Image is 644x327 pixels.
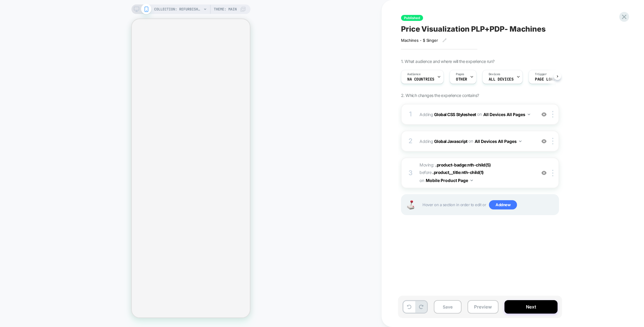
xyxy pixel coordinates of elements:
[541,170,547,175] img: crossed eye
[483,110,530,119] button: All Devices All Pages
[535,72,547,76] span: Trigger
[434,300,462,314] button: Save
[489,72,500,76] span: Devices
[401,24,546,33] span: Price Visualization PLP+PDP- Machines
[541,139,547,144] img: crossed eye
[401,59,494,64] span: 1. What audience and where will the experience run?
[468,137,473,145] span: on
[405,200,417,209] img: Joystick
[419,177,424,184] span: on
[419,161,533,185] span: Moving:
[456,77,467,81] span: OTHER
[504,300,558,314] button: Next
[552,138,553,144] img: close
[552,111,553,118] img: close
[419,110,533,119] span: Adding
[528,114,530,115] img: down arrow
[407,72,421,76] span: Audience
[475,137,521,146] button: All Devices All Pages
[419,137,533,146] span: Adding
[408,108,414,120] div: 1
[434,138,467,144] b: Global Javascript
[434,112,476,117] b: Global CSS Stylesheet
[489,77,513,81] span: ALL DEVICES
[408,167,414,179] div: 3
[401,15,423,21] span: Published
[214,4,237,14] span: Theme: MAIN
[541,112,547,117] img: crossed eye
[467,300,499,314] button: Preview
[419,170,431,175] span: before
[456,72,464,76] span: Pages
[477,110,482,118] span: on
[432,170,484,175] span: .product__title:nth-child(1)
[401,93,479,98] span: 2. Which changes the experience contains?
[535,77,555,81] span: Page Load
[489,200,517,210] span: Add new
[519,141,521,142] img: down arrow
[408,135,414,147] div: 2
[470,180,473,181] img: down arrow
[422,200,555,210] span: Hover on a section in order to edit or
[407,77,434,81] span: NA countries
[154,4,202,14] span: COLLECTION: Refurbished & Used Sewing Machines | SINGER® (Category)
[552,170,553,176] img: close
[401,38,438,43] span: Machines - $ Singer
[435,162,490,167] span: .product-badge:nth-child(5)
[426,176,473,185] button: Mobile Product Page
